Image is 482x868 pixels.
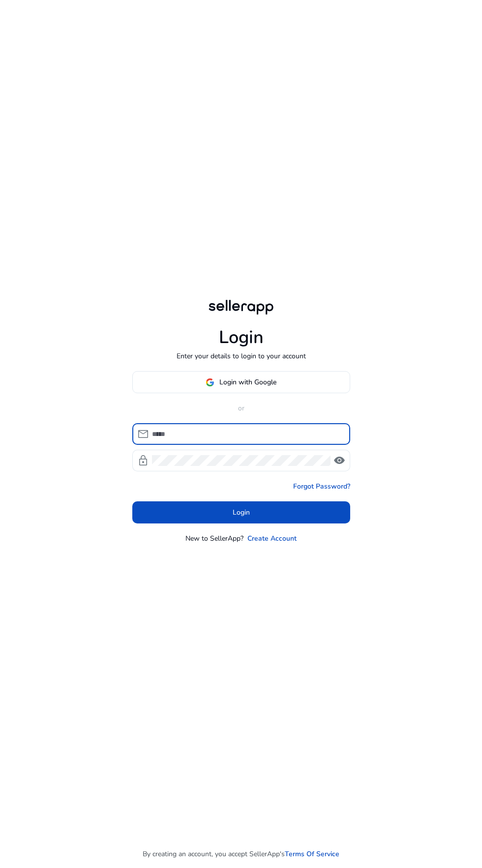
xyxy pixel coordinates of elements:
p: Enter your details to login to your account [177,351,306,361]
span: Login with Google [219,377,276,387]
img: google-logo.svg [206,378,214,387]
h1: Login [219,327,264,348]
button: Login with Google [132,371,350,393]
a: Create Account [247,533,297,544]
p: or [132,403,350,413]
a: Terms Of Service [285,849,339,859]
p: New to SellerApp? [185,533,243,544]
button: Login [132,501,350,523]
span: Login [233,507,250,518]
a: Forgot Password? [293,481,350,492]
span: visibility [333,455,345,466]
span: lock [137,455,149,466]
span: mail [137,428,149,440]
